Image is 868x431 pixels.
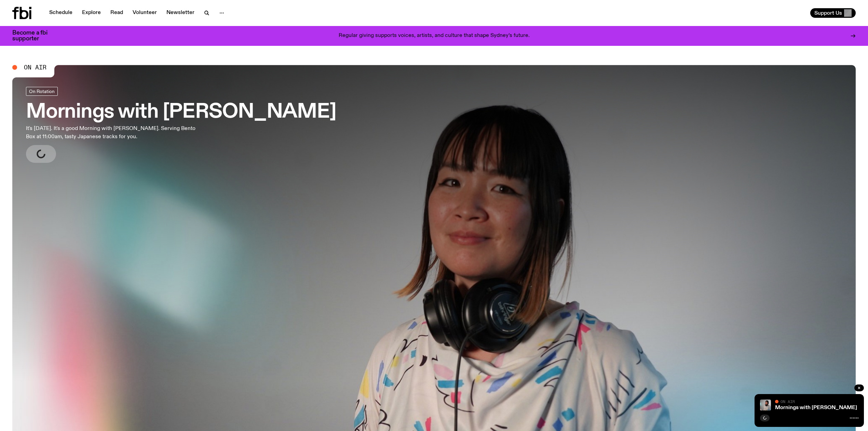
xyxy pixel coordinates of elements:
img: Kana Frazer is smiling at the camera with her head tilted slightly to her left. She wears big bla... [760,400,771,410]
a: Mornings with [PERSON_NAME]It's [DATE]. It's a good Morning with [PERSON_NAME]. Serving Bento Box... [26,87,336,163]
span: On Rotation [29,89,55,94]
button: Support Us [810,8,856,18]
h3: Mornings with [PERSON_NAME] [26,103,336,122]
a: On Rotation [26,87,58,96]
a: Newsletter [162,8,199,18]
a: Explore [78,8,105,18]
p: Regular giving supports voices, artists, and culture that shape Sydney’s future. [339,33,530,39]
h3: Become a fbi supporter [12,30,56,42]
a: Schedule [45,8,77,18]
p: It's [DATE]. It's a good Morning with [PERSON_NAME]. Serving Bento Box at 11:00am, tasty Japanese... [26,125,201,141]
a: Read [106,8,127,18]
span: Support Us [814,10,842,16]
span: On Air [781,399,795,404]
a: Volunteer [128,8,161,18]
a: Mornings with [PERSON_NAME] [775,405,857,410]
span: On Air [24,64,46,70]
